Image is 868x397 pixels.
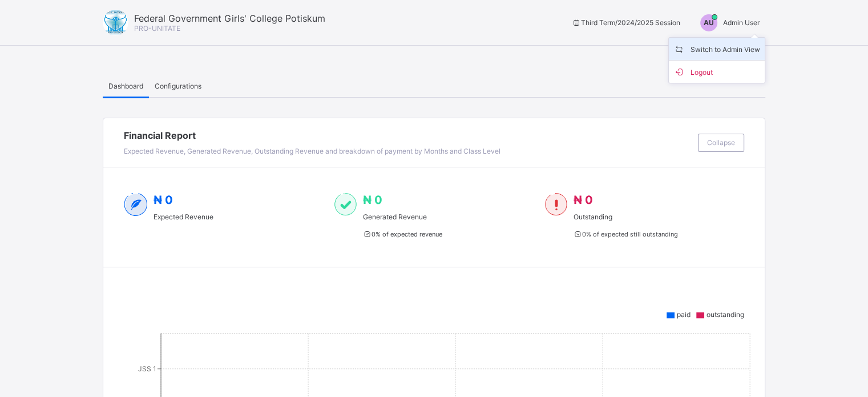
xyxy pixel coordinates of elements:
span: Logout [673,65,760,78]
li: dropdown-list-item-buttom-1 [669,61,765,83]
img: paid-1.3eb1404cbcb1d3b736510a26bbfa3ccb.svg [334,193,357,216]
span: Financial Report [124,130,692,141]
span: ₦ 0 [573,193,592,207]
span: 0 % of expected still outstanding [573,230,677,238]
span: Dashboard [108,82,143,90]
span: 0 % of expected revenue [362,230,442,238]
img: outstanding-1.146d663e52f09953f639664a84e30106.svg [545,193,567,216]
span: Collapse [707,138,735,147]
span: ₦ 0 [362,193,382,207]
span: Generated Revenue [362,212,442,221]
span: Expected Revenue, Generated Revenue, Outstanding Revenue and breakdown of payment by Months and C... [124,147,500,155]
span: Expected Revenue [154,212,213,221]
span: session/term information [571,18,680,27]
span: Configurations [155,82,201,90]
span: PRO-UNITATE [134,24,180,33]
span: Outstanding [573,212,677,221]
img: expected-2.4343d3e9d0c965b919479240f3db56ac.svg [124,193,148,216]
span: ₦ 0 [154,193,173,207]
li: dropdown-list-item-name-0 [669,38,765,61]
span: Switch to Admin View [673,42,760,55]
span: paid [677,310,691,319]
span: Federal Government Girls' College Potiskum [134,13,325,24]
span: AU [704,18,714,27]
tspan: JSS 1 [138,364,156,373]
span: outstanding [706,310,744,319]
span: Admin User [723,18,760,27]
